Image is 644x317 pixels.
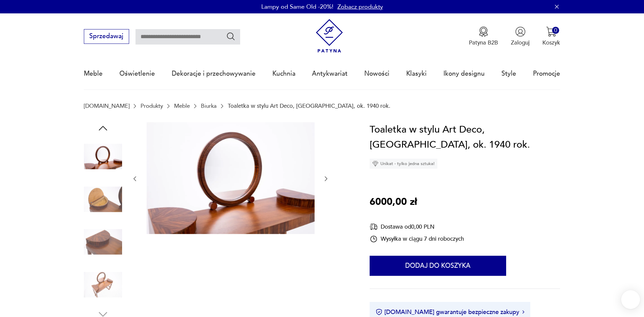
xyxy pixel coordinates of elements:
h1: Toaletka w stylu Art Deco, [GEOGRAPHIC_DATA], ok. 1940 rok. [370,122,560,153]
img: Ikona diamentu [372,161,378,167]
img: Ikona koszyka [546,26,556,37]
a: Produkty [141,103,163,109]
a: Antykwariat [312,58,347,89]
p: Zaloguj [511,39,530,47]
div: Dostawa od 0,00 PLN [370,223,464,231]
a: Zobacz produkty [337,3,383,11]
p: Toaletka w stylu Art Deco, [GEOGRAPHIC_DATA], ok. 1940 rok. [228,103,390,109]
div: 0 [552,27,559,34]
p: Koszyk [542,39,560,47]
img: Ikonka użytkownika [515,26,526,37]
img: Ikona certyfikatu [376,309,382,315]
a: Kuchnia [272,58,296,89]
a: Klasyki [406,58,427,89]
img: Ikona medalu [478,26,489,37]
button: 0Koszyk [542,26,560,47]
p: Lampy od Same Old -20%! [261,3,333,11]
button: Zaloguj [511,26,530,47]
a: Style [501,58,516,89]
a: Ikona medaluPatyna B2B [469,26,498,47]
a: Promocje [533,58,560,89]
button: Patyna B2B [469,26,498,47]
a: Oświetlenie [119,58,155,89]
a: Nowości [364,58,389,89]
button: [DOMAIN_NAME] gwarantuje bezpieczne zakupy [376,308,524,316]
img: Zdjęcie produktu Toaletka w stylu Art Deco, Polska, ok. 1940 rok. [147,122,315,234]
iframe: Smartsupp widget button [621,290,640,309]
button: Szukaj [226,31,236,41]
a: Sprzedawaj [84,34,129,39]
img: Ikona strzałki w prawo [522,310,524,314]
img: Zdjęcie produktu Toaletka w stylu Art Deco, Polska, ok. 1940 rok. [84,138,122,176]
img: Zdjęcie produktu Toaletka w stylu Art Deco, Polska, ok. 1940 rok. [84,265,122,304]
a: Meble [174,103,190,109]
img: Patyna - sklep z meblami i dekoracjami vintage [313,19,346,53]
a: [DOMAIN_NAME] [84,103,129,109]
img: Zdjęcie produktu Toaletka w stylu Art Deco, Polska, ok. 1940 rok. [84,180,122,218]
div: Unikat - tylko jedna sztuka! [370,159,437,169]
p: 6000,00 zł [370,194,417,210]
img: Zdjęcie produktu Toaletka w stylu Art Deco, Polska, ok. 1940 rok. [84,223,122,261]
div: Wysyłka w ciągu 7 dni roboczych [370,235,464,243]
a: Meble [84,58,103,89]
p: Patyna B2B [469,39,498,47]
button: Dodaj do koszyka [370,256,506,276]
img: Ikona dostawy [370,223,378,231]
a: Ikony designu [443,58,485,89]
a: Dekoracje i przechowywanie [172,58,256,89]
button: Sprzedawaj [84,29,129,44]
a: Biurka [201,103,217,109]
